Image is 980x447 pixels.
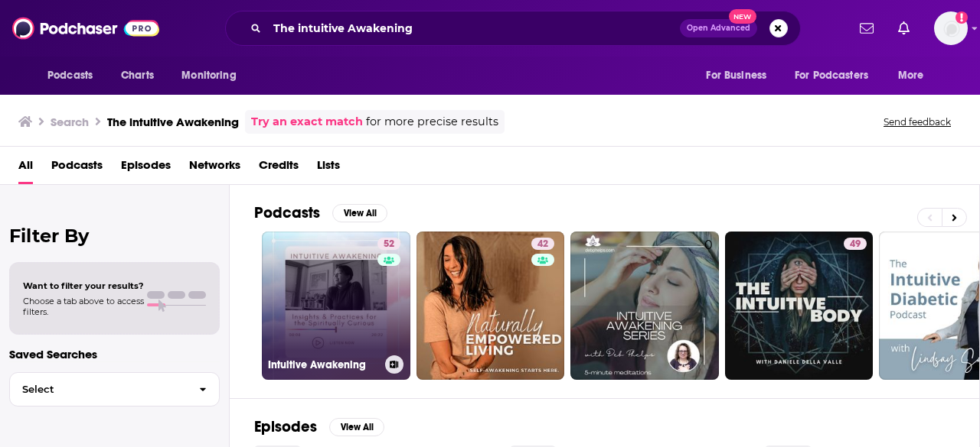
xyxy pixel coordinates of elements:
[107,115,239,129] h3: The intuitive Awakening
[537,237,548,252] span: 42
[254,417,317,436] h2: Episodes
[181,65,236,86] span: Monitoring
[680,19,757,37] button: Open AdvancedNew
[706,65,766,86] span: For Business
[704,238,713,374] div: 0
[23,280,144,291] span: Want to filter your results?
[18,153,33,184] a: All
[898,65,924,86] span: More
[329,418,384,436] button: View All
[267,16,680,40] input: Search podcasts, credits, & more...
[9,347,220,361] p: Saved Searches
[879,115,955,128] button: Send feedback
[121,65,154,86] span: Charts
[171,61,256,90] button: open menu
[955,11,968,24] svg: Add a profile image
[262,232,410,380] a: 52Intuitive Awakening
[111,61,163,90] a: Charts
[37,61,113,90] button: open menu
[12,14,159,43] img: Podchaser - Follow, Share and Rate Podcasts
[725,232,874,380] a: 49
[785,61,890,90] button: open menu
[268,358,379,371] h3: Intuitive Awakening
[377,238,400,250] a: 52
[332,204,387,222] button: View All
[854,15,880,41] a: Show notifications dropdown
[844,238,867,250] a: 49
[121,153,171,184] a: Episodes
[934,11,968,45] span: Logged in as mlambert
[795,65,868,86] span: For Podcasters
[254,203,387,222] a: PodcastsView All
[934,11,968,45] button: Show profile menu
[9,225,220,247] h2: Filter By
[887,61,943,90] button: open menu
[47,65,93,86] span: Podcasts
[850,237,861,252] span: 49
[259,153,299,184] a: Credits
[729,9,756,24] span: New
[254,203,320,222] h2: Podcasts
[384,237,394,252] span: 52
[23,296,144,317] span: Choose a tab above to access filters.
[366,113,498,131] span: for more precise results
[531,238,554,250] a: 42
[687,24,750,32] span: Open Advanced
[10,384,187,394] span: Select
[51,115,89,129] h3: Search
[892,15,916,41] a: Show notifications dropdown
[189,153,240,184] a: Networks
[695,61,786,90] button: open menu
[317,153,340,184] a: Lists
[251,113,363,131] a: Try an exact match
[254,417,384,436] a: EpisodesView All
[9,372,220,407] button: Select
[225,11,801,46] div: Search podcasts, credits, & more...
[934,11,968,45] img: User Profile
[51,153,103,184] a: Podcasts
[570,232,719,380] a: 0
[416,232,565,380] a: 42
